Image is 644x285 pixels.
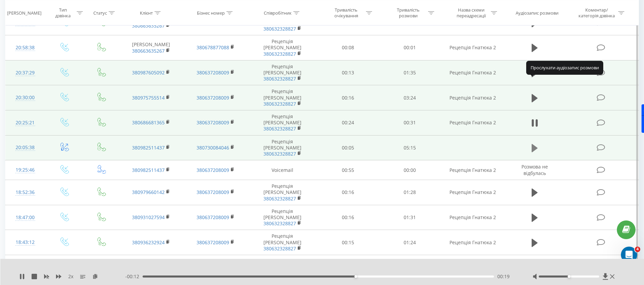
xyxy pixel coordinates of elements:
[248,110,317,135] td: Рецепція [PERSON_NAME]
[248,60,317,85] td: Рецепція [PERSON_NAME]
[390,7,426,19] div: Тривалість розмови
[93,10,107,16] div: Статус
[197,189,229,195] a: 380637208009
[248,255,317,280] td: Рецепція [PERSON_NAME]
[125,273,143,280] span: - 00:12
[132,48,165,54] a: 380663635267
[12,66,38,79] div: 20:37:29
[197,94,229,101] a: 380637208009
[197,144,229,151] a: 380730084046
[317,205,379,230] td: 00:16
[12,116,38,129] div: 20:25:21
[441,230,505,255] td: Рецепція Гнатюка 2
[132,144,165,151] a: 380982511437
[132,214,165,220] a: 380931027594
[379,205,441,230] td: 01:31
[568,275,570,278] div: Accessibility label
[197,167,229,173] a: 380637208009
[12,236,38,249] div: 18:43:12
[248,230,317,255] td: Рецепція [PERSON_NAME]
[577,7,617,19] div: Коментар/категорія дзвінка
[263,75,296,82] a: 380632328827
[379,230,441,255] td: 01:24
[635,247,640,252] span: 4
[263,150,296,157] a: 380632328827
[12,211,38,224] div: 18:47:00
[197,214,229,220] a: 380637208009
[317,135,379,160] td: 00:05
[12,41,38,54] div: 20:58:38
[264,10,292,16] div: Співробітник
[441,35,505,60] td: Рецепція Гнатюка 2
[132,189,165,195] a: 380979660142
[379,135,441,160] td: 05:15
[248,35,317,60] td: Рецепція [PERSON_NAME]
[317,35,379,60] td: 00:08
[248,160,317,180] td: Voicemail
[132,239,165,246] a: 380936232924
[497,273,510,280] span: 00:19
[441,85,505,110] td: Рецепція Гнатюка 2
[68,273,73,280] span: 2 x
[197,239,229,246] a: 380637208009
[379,35,441,60] td: 00:01
[453,7,489,19] div: Назва схеми переадресації
[328,7,364,19] div: Тривалість очікування
[379,60,441,85] td: 01:35
[441,110,505,135] td: Рецепція Гнатюка 2
[379,110,441,135] td: 00:31
[263,101,296,107] a: 380632328827
[263,220,296,227] a: 380632328827
[197,19,229,26] a: 380678733033
[317,85,379,110] td: 00:16
[132,22,165,29] a: 380663635267
[317,230,379,255] td: 00:15
[132,94,165,101] a: 380975755514
[263,51,296,57] a: 380632328827
[263,125,296,132] a: 380632328827
[441,160,505,180] td: Рецепція Гнатюка 2
[379,180,441,205] td: 01:28
[379,160,441,180] td: 00:00
[12,186,38,199] div: 18:52:36
[441,205,505,230] td: Рецепція Гнатюка 2
[379,85,441,110] td: 03:24
[7,10,41,16] div: [PERSON_NAME]
[317,255,379,280] td: 00:21
[197,119,229,126] a: 380637208009
[317,110,379,135] td: 00:24
[132,119,165,126] a: 380686681365
[317,60,379,85] td: 00:13
[379,255,441,280] td: 00:18
[132,69,165,76] a: 380987605092
[197,10,225,16] div: Бізнес номер
[354,275,357,278] div: Accessibility label
[441,255,505,280] td: Рецепція Гнатюка 2
[441,180,505,205] td: Рецепція Гнатюка 2
[119,35,183,60] td: [PERSON_NAME]
[248,85,317,110] td: Рецепція [PERSON_NAME]
[132,167,165,173] a: 380982511437
[248,205,317,230] td: Рецепція [PERSON_NAME]
[12,141,38,154] div: 20:05:38
[12,163,38,177] div: 19:25:46
[263,25,296,32] a: 380632328827
[526,61,603,74] div: Прослухати аудіозапис розмови
[140,10,153,16] div: Клієнт
[248,135,317,160] td: Рецепція [PERSON_NAME]
[317,180,379,205] td: 00:16
[197,69,229,76] a: 380637208009
[621,247,637,263] iframe: Intercom live chat
[263,245,296,252] a: 380632328827
[317,160,379,180] td: 00:55
[263,195,296,202] a: 380632328827
[248,180,317,205] td: Рецепція [PERSON_NAME]
[197,44,229,51] a: 380678877088
[521,163,548,176] span: Розмова не відбулась
[51,7,75,19] div: Тип дзвінка
[441,60,505,85] td: Рецепція Гнатюка 2
[516,10,558,16] div: Аудіозапис розмови
[12,91,38,104] div: 20:30:00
